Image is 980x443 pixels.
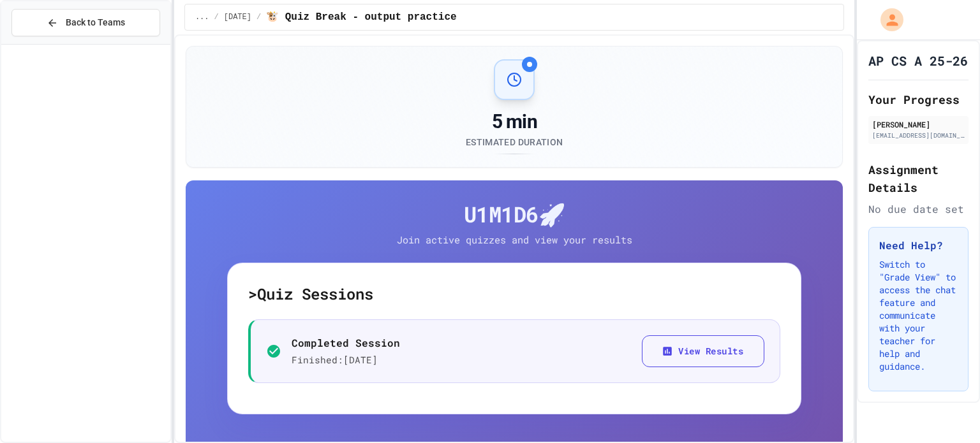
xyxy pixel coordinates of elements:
[879,258,958,373] p: Switch to "Grade View" to access the chat feature and communicate with your teacher for help and ...
[872,131,965,140] div: [EMAIL_ADDRESS][DOMAIN_NAME]
[868,91,969,108] h2: Your Progress
[266,10,456,25] span: 🐮 Quiz Break - output practice
[868,201,969,217] div: No due date set
[867,5,907,34] div: My Account
[874,337,967,391] iframe: chat widget
[214,12,219,22] span: /
[642,335,764,368] button: View Results
[868,52,968,69] h1: AP CS A 25-26
[466,110,563,133] div: 5 min
[926,392,967,430] iframe: chat widget
[227,201,801,228] h4: U1M1D6 🚀
[872,119,965,130] div: [PERSON_NAME]
[466,136,563,149] div: Estimated Duration
[248,284,780,304] h5: > Quiz Sessions
[256,12,261,22] span: /
[292,353,400,367] p: Finished: [DATE]
[371,233,658,247] p: Join active quizzes and view your results
[11,9,160,36] button: Back to Teams
[879,238,958,253] h3: Need Help?
[868,161,969,196] h2: Assignment Details
[292,335,400,351] p: Completed Session
[66,16,125,29] span: Back to Teams
[195,12,209,22] span: ...
[224,12,251,22] span: August 20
